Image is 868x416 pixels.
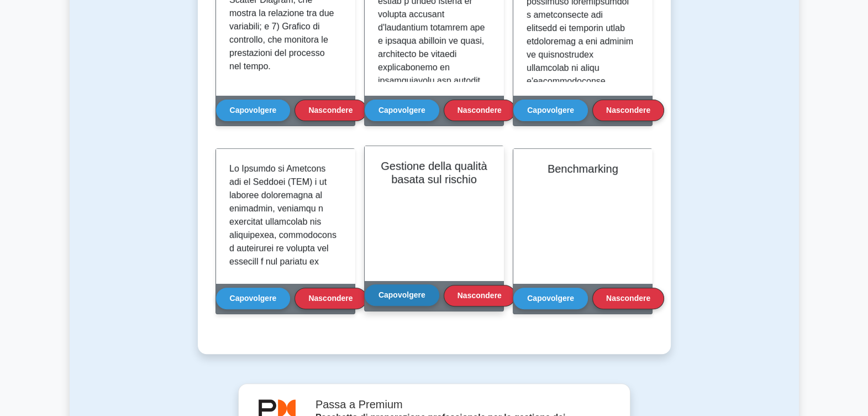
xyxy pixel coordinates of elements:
button: Nascondere [444,100,515,121]
button: Nascondere [294,288,366,309]
button: Nascondere [444,285,515,306]
button: Capovolgere [365,100,439,121]
button: Capovolgere [365,284,439,306]
button: Capovolgere [216,288,291,309]
h2: Benchmarking [527,162,639,175]
button: Capovolgere [513,100,588,121]
button: Capovolgere [513,288,588,309]
button: Capovolgere [216,100,291,121]
h2: Gestione della qualità basata sul rischio [378,159,490,186]
button: Nascondere [294,100,366,121]
button: Nascondere [592,288,664,309]
button: Nascondere [592,100,664,121]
